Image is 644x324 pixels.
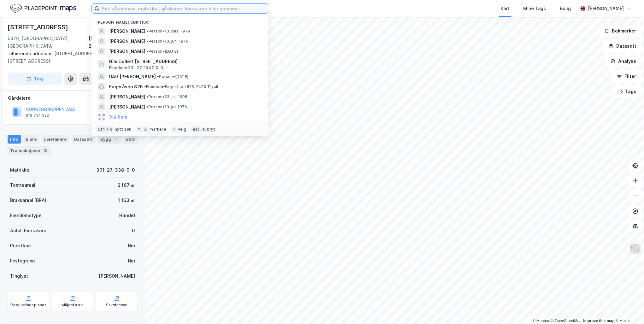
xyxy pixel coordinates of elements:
div: [STREET_ADDRESS], [STREET_ADDRESS] [8,50,132,65]
div: [PERSON_NAME] [99,272,135,280]
span: • [144,84,146,89]
div: Datasett [72,135,95,144]
div: 301-27-338-0-0 [96,166,135,174]
div: Handel [119,212,135,219]
div: Mine Tags [523,5,546,12]
span: Person • 10. juni 1976 [147,39,188,44]
div: Info [8,135,21,144]
button: Vis flere [109,113,128,121]
span: • [157,74,159,79]
span: Fageråsen 825 [109,83,143,91]
div: avbryt [202,127,215,132]
button: Filter [611,70,641,83]
span: • [147,104,149,109]
div: Reguleringsplaner [10,303,46,308]
div: Miljøstatus [61,303,84,308]
div: 0376, [GEOGRAPHIC_DATA], [GEOGRAPHIC_DATA] [8,35,89,50]
span: [PERSON_NAME] [109,48,145,55]
div: 2 167 ㎡ [118,181,135,189]
span: [PERSON_NAME] [109,27,145,35]
button: Bokmerker [599,25,641,37]
span: Tilhørende adresser: [8,51,54,56]
div: 1 [112,136,119,142]
div: Bruksareal (BRA) [10,197,46,204]
div: Nei [128,242,135,250]
div: Festegrunn [10,257,35,265]
span: DAG [PERSON_NAME] [109,73,156,80]
div: 0 [132,227,135,234]
div: markere [149,127,166,132]
button: Tag [8,73,62,85]
span: • [147,39,149,44]
div: Ctrl + k [97,126,114,133]
div: Matrikkel [10,166,31,174]
div: Gårdeiere [8,94,137,102]
div: Kontrollprogram for chat [612,294,644,324]
span: Eiendom • 301-27-1947-0-0 [109,65,163,70]
div: Tomteareal [10,181,35,189]
span: Nils Collett [STREET_ADDRESS] [109,58,261,65]
span: [PERSON_NAME] [109,93,145,101]
a: Mapbox [532,319,550,323]
iframe: Chat Widget [612,294,644,324]
a: Improve this map [583,319,614,323]
div: 819 731 322 [26,113,49,118]
div: Leietakere [42,135,69,144]
span: • [147,94,149,99]
span: Person • [DATE] [147,49,178,54]
span: Person • 10. des. 1979 [147,29,190,34]
div: Tinglyst [10,272,28,280]
span: • [147,29,149,33]
div: Bolig [560,5,571,12]
input: Søk på adresse, matrikkel, gårdeiere, leietakere eller personer [99,4,268,13]
button: Datasett [603,40,641,52]
div: Bygg [98,135,121,144]
span: [PERSON_NAME] [109,103,145,111]
div: Punktleie [10,242,31,250]
div: Saksinnsyn [106,303,128,308]
div: [PERSON_NAME] [588,5,624,12]
button: Tags [612,85,641,98]
span: • [147,49,149,54]
div: 10 [42,147,49,154]
div: velg [178,127,186,132]
span: Person • [DATE] [157,74,188,79]
div: [GEOGRAPHIC_DATA], 27/338 [89,35,138,50]
a: OpenStreetMap [551,319,582,323]
div: Antall leietakere [10,227,46,234]
div: nytt søk [115,127,132,132]
img: logo.f888ab2527a4732fd821a326f86c7f29.svg [10,3,76,14]
div: Nei [128,257,135,265]
div: [STREET_ADDRESS] [8,22,69,32]
span: Eiendom • Fageråsen 825, 2420 Trysil [144,84,218,89]
div: Eiere [23,135,39,144]
span: Person • 23. juli 1996 [147,94,187,99]
img: Z [629,243,641,255]
span: [PERSON_NAME] [109,38,145,45]
div: ESG [124,135,137,144]
span: Person • 13. juli 1976 [147,104,187,109]
div: Kart [501,5,509,12]
div: esc [191,126,201,133]
div: Eiendomstype [10,212,42,219]
div: Transaksjoner [8,146,51,155]
div: [PERSON_NAME] søk (100) [91,15,268,26]
div: 1 163 ㎡ [118,197,135,204]
button: Analyse [605,55,641,68]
